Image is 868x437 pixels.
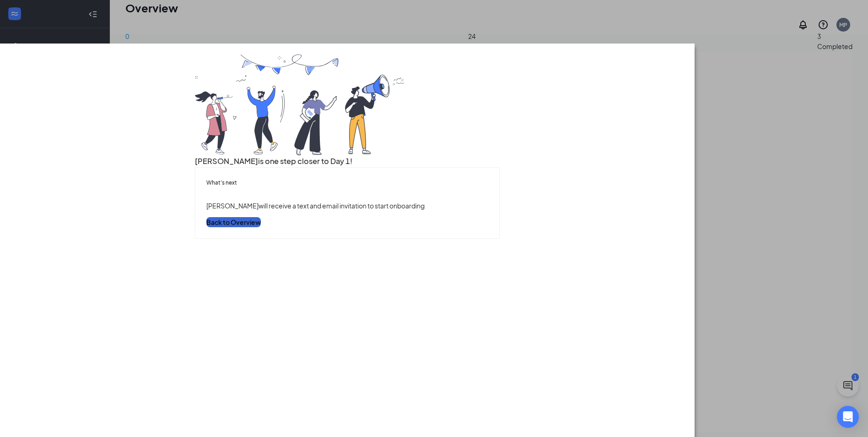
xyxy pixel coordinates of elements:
h3: [PERSON_NAME] is one step closer to Day 1! [195,155,500,167]
button: Back to Overview [206,217,261,227]
img: you are all set [195,55,405,155]
div: Open Intercom Messenger [837,406,859,428]
p: [PERSON_NAME] will receive a text and email invitation to start onboarding [206,201,488,211]
h5: What’s next [206,179,488,187]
